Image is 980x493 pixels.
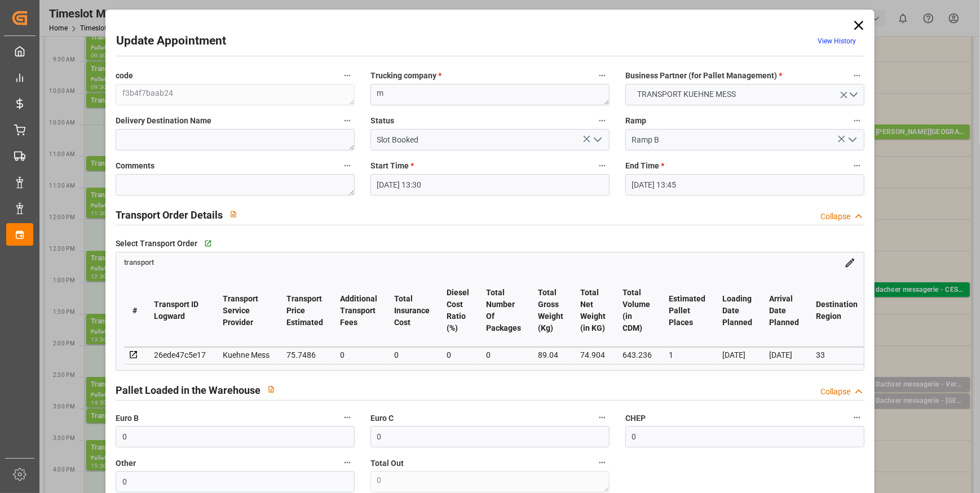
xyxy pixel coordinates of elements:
span: Euro C [370,412,394,424]
div: 75.7486 [286,348,323,362]
input: Type to search/select [370,129,610,150]
th: Total Net Weight (in KG) [572,274,614,347]
th: Total Number Of Packages [478,274,529,347]
div: 33 [816,348,858,362]
span: transport [124,259,154,267]
button: Business Partner (for Pallet Management) * [850,68,864,83]
button: CHEP [850,410,864,425]
a: transport [124,257,154,267]
div: 0 [340,348,377,362]
th: Transport ID Logward [145,274,214,347]
span: Ramp [625,115,646,127]
button: View description [261,379,282,400]
span: Other [116,458,136,469]
button: Ramp [850,113,864,128]
div: Collapse [820,211,850,223]
button: End Time * [850,158,864,173]
button: Total Out [595,455,610,470]
h2: Pallet Loaded in the Warehouse [116,383,261,398]
th: Total Volume (in CDM) [614,274,660,347]
button: Other [340,455,355,470]
textarea: 0 [370,471,610,492]
div: 1 [669,348,705,362]
th: Diesel Cost Ratio (%) [438,274,478,347]
input: Type to search/select [625,129,864,150]
h2: Transport Order Details [116,207,223,223]
span: code [116,70,133,82]
span: End Time [625,160,664,172]
span: Business Partner (for Pallet Management) [625,70,782,82]
span: Select Transport Order [116,238,197,250]
div: 74.904 [580,348,606,362]
span: TRANSPORT KUEHNE MESS [632,88,741,100]
div: 26ede47c5e17 [154,348,206,362]
div: 0 [486,348,521,362]
div: 89.04 [538,348,563,362]
span: CHEP [625,412,646,424]
div: 643.236 [623,348,652,362]
span: Total Out [370,458,404,469]
button: Delivery Destination Name [340,113,355,128]
div: Kuehne Mess [223,348,270,362]
div: [DATE] [769,348,799,362]
th: Total Gross Weight (Kg) [529,274,572,347]
button: Euro C [595,410,610,425]
th: Destination Region [807,274,866,347]
th: Transport Service Provider [214,274,278,347]
button: open menu [588,131,605,149]
span: Start Time [370,160,414,172]
button: open menu [843,131,860,149]
span: Status [370,115,394,127]
button: Comments [340,158,355,173]
button: Start Time * [595,158,610,173]
button: Euro B [340,410,355,425]
span: Comments [116,160,154,172]
th: Additional Transport Fees [332,274,386,347]
div: 0 [447,348,469,362]
span: Trucking company [370,70,442,82]
button: View description [223,203,244,225]
button: code [340,68,355,83]
input: DD-MM-YYYY HH:MM [625,174,864,196]
input: DD-MM-YYYY HH:MM [370,174,610,196]
a: View History [818,37,856,45]
th: Estimated Pallet Places [660,274,714,347]
th: Loading Date Planned [714,274,761,347]
th: Total Insurance Cost [386,274,438,347]
span: Euro B [116,412,139,424]
span: Delivery Destination Name [116,115,211,127]
textarea: m [370,84,610,105]
button: open menu [625,84,864,105]
h2: Update Appointment [116,32,226,50]
div: Collapse [820,386,850,398]
th: # [124,274,145,347]
th: Transport Price Estimated [278,274,332,347]
div: 0 [394,348,430,362]
th: Arrival Date Planned [761,274,807,347]
button: Trucking company * [595,68,610,83]
div: [DATE] [722,348,752,362]
textarea: f3b4f7baab24 [116,84,355,105]
button: Status [595,113,610,128]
